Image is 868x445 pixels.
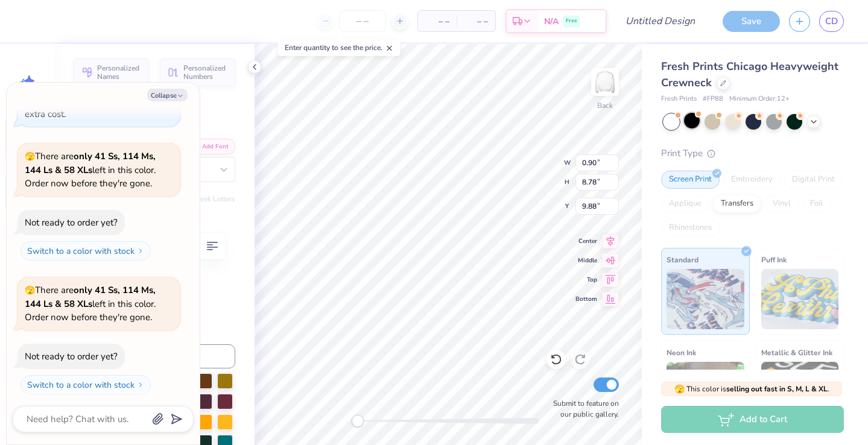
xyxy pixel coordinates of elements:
[667,269,744,329] img: Standard
[25,81,171,120] div: That color ships directly from our warehouse so it’ll arrive faster at no extra cost.
[25,350,118,362] div: Not ready to order yet?
[160,58,235,86] button: Personalized Numbers
[667,253,699,266] span: Standard
[674,383,829,394] span: This color is .
[674,383,685,395] span: 🫣
[761,346,832,359] span: Metallic & Glitter Ink
[713,195,761,213] div: Transfers
[661,171,720,189] div: Screen Print
[661,59,838,90] span: Fresh Prints Chicago Heavyweight Crewneck
[25,284,156,323] span: There are left in this color. Order now before they're gone.
[661,195,709,213] div: Applique
[761,253,787,266] span: Puff Ink
[726,384,828,394] strong: selling out fast in S, M, L & XL
[765,195,799,213] div: Vinyl
[546,398,619,420] label: Submit to feature on our public gallery.
[616,9,705,33] input: Untitled Design
[661,147,844,160] div: Print Type
[575,236,597,246] span: Center
[667,362,744,422] img: Neon Ink
[667,346,696,359] span: Neon Ink
[352,415,364,427] div: Accessibility label
[761,269,839,329] img: Puff Ink
[575,275,597,285] span: Top
[819,11,844,32] a: CD
[21,241,151,260] button: Switch to a color with stock
[97,64,142,81] span: Personalized Names
[339,10,386,32] input: – –
[25,150,156,189] span: There are left in this color. Order now before they're gone.
[825,14,838,28] span: CD
[723,171,781,189] div: Embroidery
[137,381,144,388] img: Switch to a color with stock
[729,94,790,104] span: Minimum Order: 12 +
[575,294,597,304] span: Bottom
[703,94,723,104] span: # FP88
[25,216,118,229] div: Not ready to order yet?
[425,15,449,28] span: – –
[25,285,35,296] span: 🫣
[566,17,577,25] span: Free
[802,195,831,213] div: Foil
[784,171,843,189] div: Digital Print
[597,100,613,111] div: Back
[25,284,156,310] strong: only 41 Ss, 114 Ms, 144 Ls & 58 XLs
[278,39,401,56] div: Enter quantity to see the price.
[186,139,235,154] button: Add Font
[593,70,617,94] img: Back
[25,151,35,162] span: 🫣
[137,247,144,254] img: Switch to a color with stock
[74,58,149,86] button: Personalized Names
[661,94,697,104] span: Fresh Prints
[183,64,228,81] span: Personalized Numbers
[575,256,597,265] span: Middle
[25,150,156,176] strong: only 41 Ss, 114 Ms, 144 Ls & 58 XLs
[464,15,488,28] span: – –
[21,375,151,394] button: Switch to a color with stock
[661,219,720,237] div: Rhinestones
[544,15,559,28] span: N/A
[761,362,839,422] img: Metallic & Glitter Ink
[147,89,188,101] button: Collapse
